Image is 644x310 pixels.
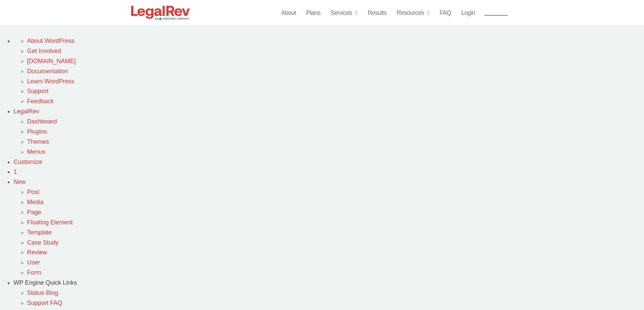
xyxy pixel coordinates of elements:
span: 1 [14,168,17,175]
ul: LegalRev [14,117,644,137]
a: Learn WordPress [27,78,74,85]
ul: New [14,187,644,278]
a: Menus [27,148,45,155]
span: Contact [484,10,507,16]
a: LegalRev [14,108,39,115]
a: Status Blog [27,289,58,296]
a: Contact [482,7,511,18]
a: Post [27,189,39,195]
a: About WordPress [27,37,75,44]
a: Template [27,229,52,236]
div: WP Engine Quick Links [14,278,644,288]
ul: About WordPress [14,36,644,56]
nav: Menu [281,8,475,18]
a: Plans [306,8,320,18]
a: User [27,259,40,266]
a: Documentation [27,68,68,75]
a: Case Study [27,239,58,246]
a: Feedback [27,98,54,105]
a: Page [27,209,41,216]
ul: About WordPress [14,56,644,107]
a: Media [27,199,44,205]
ul: LegalRev [14,137,644,157]
a: Form [27,269,41,276]
a: FAQ [439,8,451,18]
a: Results [368,8,387,18]
a: Dashboard [27,118,57,125]
span: New [14,178,26,185]
a: Login [461,8,475,18]
a: Get Involved [27,48,61,54]
a: Customize [14,159,42,165]
a: About [281,8,296,18]
a: Floating Element [27,219,73,226]
a: Review [27,249,47,256]
a: Resources [397,8,430,18]
a: Plugins [27,128,47,135]
a: [DOMAIN_NAME] [27,58,76,64]
a: Support FAQ [27,300,62,306]
a: Support [27,88,48,94]
a: Services [331,8,358,18]
a: Themes [27,138,49,145]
